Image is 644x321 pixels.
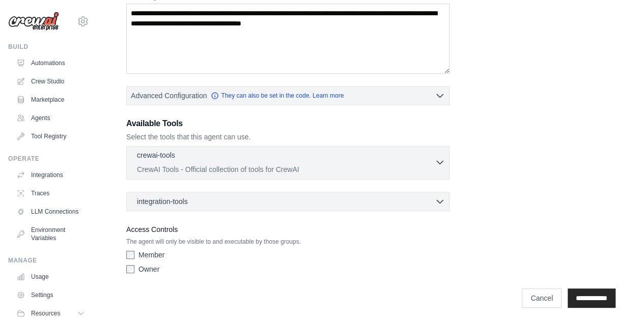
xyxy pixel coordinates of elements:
[8,12,59,31] img: Logo
[131,150,445,174] button: crewai-tools CrewAI Tools - Official collection of tools for CrewAI
[126,118,450,130] h3: Available Tools
[12,92,89,108] a: Marketplace
[8,155,89,163] div: Operate
[126,238,450,246] p: The agent will only be visible to and executable by those groups.
[12,55,89,71] a: Automations
[12,73,89,90] a: Crew Studio
[126,223,450,236] label: Access Controls
[12,222,89,246] a: Environment Variables
[12,185,89,201] a: Traces
[137,150,175,160] p: crewai-tools
[8,256,89,265] div: Manage
[522,288,562,308] a: Cancel
[138,250,164,260] label: Member
[137,196,188,207] span: integration-tools
[12,110,89,126] a: Agents
[8,43,89,51] div: Build
[211,92,344,100] a: They can also be set in the code. Learn more
[131,91,207,101] span: Advanced Configuration
[12,269,89,285] a: Usage
[12,167,89,183] a: Integrations
[12,203,89,220] a: LLM Connections
[12,287,89,303] a: Settings
[12,128,89,144] a: Tool Registry
[131,196,445,207] button: integration-tools
[138,264,159,274] label: Owner
[126,132,450,142] p: Select the tools that this agent can use.
[137,164,435,174] p: CrewAI Tools - Official collection of tools for CrewAI
[31,309,60,317] span: Resources
[127,86,449,105] button: Advanced Configuration They can also be set in the code. Learn more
